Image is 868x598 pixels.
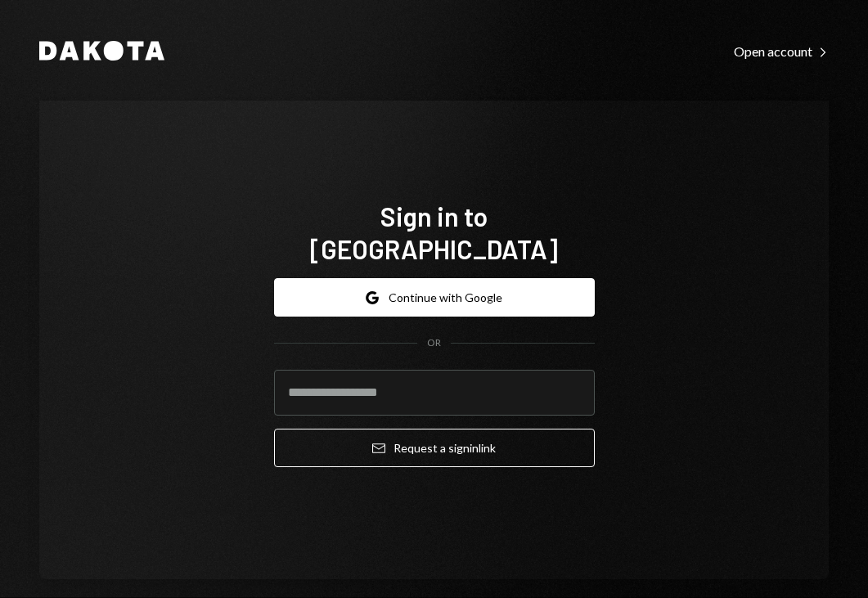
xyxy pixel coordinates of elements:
button: Continue with Google [274,278,595,317]
div: Open account [734,43,829,60]
button: Request a signinlink [274,429,595,467]
h1: Sign in to [GEOGRAPHIC_DATA] [274,200,595,265]
a: Open account [734,42,829,60]
div: OR [427,336,441,350]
